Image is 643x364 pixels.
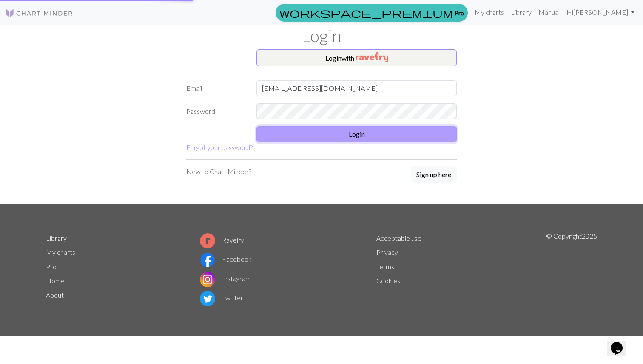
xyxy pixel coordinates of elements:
img: Twitter logo [200,291,215,306]
a: My charts [471,4,507,21]
img: Instagram logo [200,272,215,287]
a: Library [46,234,67,242]
a: Terms [376,262,394,271]
a: Home [46,277,65,285]
a: Pro [46,262,57,271]
a: Ravelry [200,236,244,244]
p: © Copyright 2025 [546,231,597,308]
img: Ravelry [356,52,388,62]
a: Privacy [376,248,398,256]
a: Facebook [200,255,252,263]
img: Ravelry logo [200,233,215,248]
a: Pro [276,4,468,22]
button: Loginwith [256,49,457,66]
img: Facebook logo [200,252,215,268]
h1: Login [41,25,602,46]
a: About [46,291,64,299]
label: Email [181,80,251,96]
label: Password [181,103,251,119]
a: Acceptable use [376,234,421,242]
img: Logo [5,8,73,18]
span: workspace_premium [279,7,453,19]
a: Cookies [376,277,400,285]
a: Instagram [200,274,251,282]
a: Forgot your password? [186,143,253,151]
a: Sign up here [411,166,457,183]
button: Login [256,126,457,142]
a: Manual [535,4,563,21]
a: Twitter [200,293,243,302]
p: New to Chart Minder? [186,166,251,177]
a: My charts [46,248,75,256]
a: Library [507,4,535,21]
a: Hi[PERSON_NAME] [563,4,638,21]
button: Sign up here [411,166,457,183]
iframe: chat widget [607,330,634,356]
